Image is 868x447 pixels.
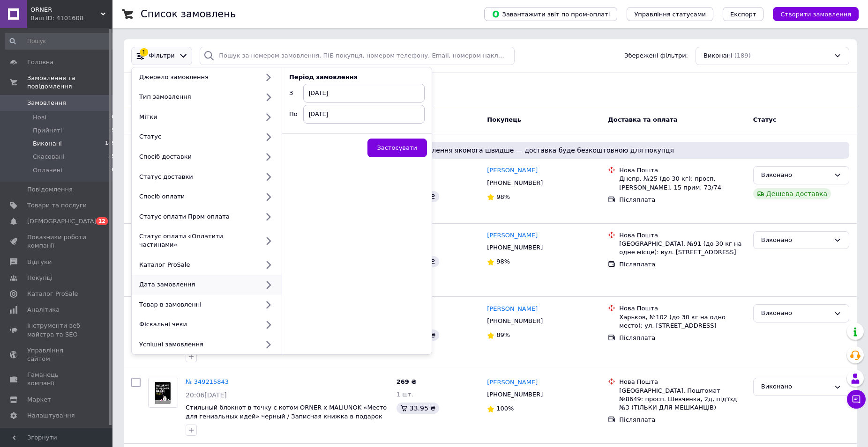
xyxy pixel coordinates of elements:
div: Ваш ID: 4101608 [30,14,112,22]
div: Тип замовлення [135,93,259,101]
span: Замовлення [27,99,66,107]
a: Фото товару [148,378,178,408]
h1: Список замовлень [141,8,236,20]
span: [DATE] [303,105,425,124]
div: Дата замовлення [135,280,259,289]
div: [GEOGRAPHIC_DATA], Поштомат №8649: просп. Шевченка, 2д, під'їзд №3 (ТІЛЬКИ ДЛЯ МЕШКАНЦІВ) [619,387,746,412]
span: Управління сайтом [27,346,87,363]
span: Товари та послуги [27,201,87,210]
div: [PHONE_NUMBER] [485,242,545,254]
span: Створити замовлення [780,11,851,18]
span: [DEMOGRAPHIC_DATA] [27,217,97,226]
div: Товар в замовленні [135,300,259,309]
div: Статус оплати Пром-оплата [135,213,259,221]
div: Успішні замовлення [135,340,259,349]
div: Статус оплати «Оплатити частинами» [135,232,259,249]
span: 0 [112,166,115,175]
span: (189) [734,52,751,59]
span: Прийняті [33,126,62,135]
div: Виконано [761,170,830,180]
span: 12 [96,217,108,225]
div: Нова Пошта [619,304,746,313]
img: Фото товару [149,378,178,407]
span: Застосувати [377,144,417,151]
a: [PERSON_NAME] [487,378,538,387]
div: Статус доставки [135,173,259,181]
div: [PHONE_NUMBER] [485,388,545,401]
span: 25 [108,153,115,161]
div: [GEOGRAPHIC_DATA], №91 (до 30 кг на одне місце): вул. [STREET_ADDRESS] [619,240,746,256]
span: Головна [27,58,53,66]
span: 89% [496,331,510,338]
div: Каталог ProSale [135,261,259,269]
span: Маркет [27,396,51,404]
span: Показники роботи компанії [27,233,87,250]
div: Нова Пошта [619,378,746,386]
div: Харьков, №102 (до 30 кг на одно место): ул. [STREET_ADDRESS] [619,313,746,330]
div: Джерело замовлення [135,73,259,81]
div: Днепр, №25 (до 30 кг): просп. [PERSON_NAME], 15 прим. 73/74 [619,175,746,191]
span: Гаманець компанії [27,371,87,388]
span: Завантажити звіт по пром-оплаті [492,10,610,18]
span: Нові [33,113,46,122]
span: [DATE] [303,84,425,103]
button: Застосувати [367,139,427,157]
div: [PHONE_NUMBER] [485,177,545,189]
span: 269 ₴ [397,378,417,385]
span: Оплачені [33,166,62,175]
input: Пошук за номером замовлення, ПІБ покупця, номером телефону, Email, номером накладної [200,47,515,65]
a: [PERSON_NAME] [487,231,538,240]
div: По [289,105,303,124]
span: 20:06[DATE] [186,391,227,399]
button: Управління статусами [627,7,713,21]
div: Спосіб оплати [135,192,259,201]
span: Каталог ProSale [27,290,78,298]
div: Післяплата [619,334,746,342]
a: [PERSON_NAME] [487,166,538,175]
a: [PERSON_NAME] [487,305,538,314]
span: Виконані [33,139,62,148]
div: 1 [140,48,148,57]
span: Фільтри [149,51,175,60]
div: Фіскальні чеки [135,320,259,329]
span: 100% [496,405,514,412]
div: Післяплата [619,260,746,269]
span: Експорт [730,11,756,18]
div: З [289,84,303,103]
div: Спосіб доставки [135,153,259,161]
span: Налаштування [27,411,75,420]
button: Експорт [723,7,764,21]
span: 0 [112,113,115,122]
span: Інструменти веб-майстра та SEO [27,322,87,338]
span: 98% [496,258,510,265]
div: Період замовлення [289,73,425,84]
div: Нова Пошта [619,166,746,175]
span: Збережені фільтри: [624,51,688,60]
span: Аналітика [27,306,60,314]
div: Нова Пошта [619,231,746,240]
div: [PHONE_NUMBER] [485,315,545,327]
span: Замовлення та повідомлення [27,74,112,91]
span: Статус [753,116,777,123]
span: Доставка та оплата [608,116,677,123]
div: Післяплата [619,196,746,204]
span: Повідомлення [27,185,73,194]
button: Завантажити звіт по пром-оплаті [484,7,617,21]
span: Управління статусами [634,11,706,18]
span: Відгуки [27,258,52,266]
a: Стильный блокнот в точку с котом ORNER х MALIUNOK «Место для гениальных идей» черный / Записная к... [186,404,387,420]
div: Виконано [761,308,830,318]
div: Післяплата [619,416,746,424]
span: 1 шт. [397,391,413,398]
div: Мітки [135,113,259,121]
button: Створити замовлення [773,7,859,21]
span: 5 [112,126,115,135]
span: 98% [496,193,510,200]
div: Статус [135,132,259,141]
span: Згенеруйте або додайте ЕН в замовлення якомога швидше — доставка буде безкоштовною для покупця [135,146,846,155]
button: Чат з покупцем [847,390,866,409]
a: № 349215843 [186,378,229,385]
span: Виконані [703,51,733,60]
span: Покупець [487,116,521,123]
